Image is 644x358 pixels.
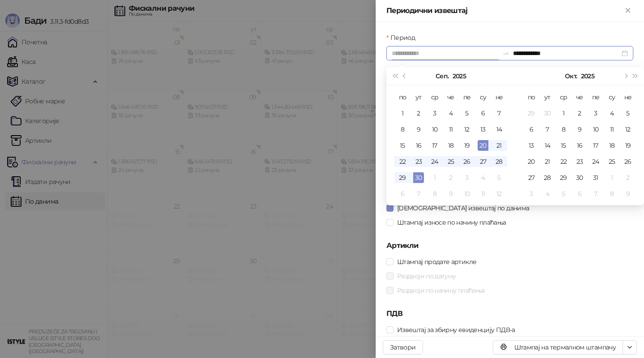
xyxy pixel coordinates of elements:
[574,188,585,199] div: 6
[413,124,424,135] div: 9
[386,308,633,319] h5: ПДВ
[397,124,408,135] div: 8
[459,121,475,137] td: 2025-09-12
[436,67,449,85] button: Изабери месец
[523,121,539,137] td: 2025-10-06
[620,105,636,121] td: 2025-10-05
[588,105,604,121] td: 2025-10-03
[475,105,491,121] td: 2025-09-06
[588,170,604,186] td: 2025-10-31
[445,188,456,199] div: 9
[392,48,499,58] input: Период
[555,186,572,202] td: 2025-11-05
[526,140,537,151] div: 13
[386,33,420,43] label: Период
[558,108,569,119] div: 1
[397,156,408,167] div: 22
[539,137,555,153] td: 2025-10-14
[590,172,601,183] div: 31
[526,124,537,135] div: 6
[588,153,604,170] td: 2025-10-24
[394,170,411,186] td: 2025-09-29
[386,5,623,16] div: Периодични извештај
[427,89,443,105] th: ср
[558,156,569,167] div: 22
[413,172,424,183] div: 30
[588,137,604,153] td: 2025-10-17
[394,257,480,267] span: Штампај продате артикле
[539,105,555,121] td: 2025-09-30
[631,67,640,85] button: Следећа година (Control + right)
[588,121,604,137] td: 2025-10-10
[620,89,636,105] th: не
[459,186,475,202] td: 2025-10-10
[394,325,519,335] span: Извештај за збирну евиденцију ПДВ-а
[462,188,472,199] div: 10
[427,105,443,121] td: 2025-09-03
[429,108,440,119] div: 3
[491,121,507,137] td: 2025-09-14
[555,137,572,153] td: 2025-10-15
[572,186,588,202] td: 2025-11-06
[604,105,620,121] td: 2025-10-04
[462,108,472,119] div: 5
[558,140,569,151] div: 15
[443,153,459,170] td: 2025-09-25
[411,170,427,186] td: 2025-09-30
[604,153,620,170] td: 2025-10-25
[413,108,424,119] div: 2
[558,172,569,183] div: 29
[427,121,443,137] td: 2025-09-10
[445,124,456,135] div: 11
[572,105,588,121] td: 2025-10-02
[383,340,423,354] button: Затвори
[494,188,504,199] div: 12
[542,108,553,119] div: 30
[542,188,553,199] div: 4
[620,153,636,170] td: 2025-10-26
[523,186,539,202] td: 2025-11-03
[462,140,472,151] div: 19
[427,137,443,153] td: 2025-09-17
[411,153,427,170] td: 2025-09-23
[390,67,400,85] button: Претходна година (Control + left)
[443,186,459,202] td: 2025-10-09
[427,153,443,170] td: 2025-09-24
[462,124,472,135] div: 12
[491,105,507,121] td: 2025-09-07
[462,156,472,167] div: 26
[539,170,555,186] td: 2025-10-28
[526,108,537,119] div: 29
[558,124,569,135] div: 8
[494,140,504,151] div: 21
[491,186,507,202] td: 2025-10-12
[590,108,601,119] div: 3
[445,140,456,151] div: 18
[623,156,633,167] div: 26
[443,105,459,121] td: 2025-09-04
[411,186,427,202] td: 2025-10-07
[581,67,594,85] button: Изабери годину
[394,203,533,213] span: [DEMOGRAPHIC_DATA] извештај по данима
[478,108,488,119] div: 6
[539,186,555,202] td: 2025-11-04
[542,124,553,135] div: 7
[411,121,427,137] td: 2025-09-09
[620,186,636,202] td: 2025-11-09
[494,156,504,167] div: 28
[413,140,424,151] div: 16
[413,188,424,199] div: 7
[606,156,617,167] div: 25
[394,137,411,153] td: 2025-09-15
[478,124,488,135] div: 13
[478,172,488,183] div: 4
[620,121,636,137] td: 2025-10-12
[445,156,456,167] div: 25
[429,172,440,183] div: 1
[572,137,588,153] td: 2025-10-16
[475,170,491,186] td: 2025-10-04
[475,153,491,170] td: 2025-09-27
[459,137,475,153] td: 2025-09-19
[590,156,601,167] div: 24
[623,188,633,199] div: 9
